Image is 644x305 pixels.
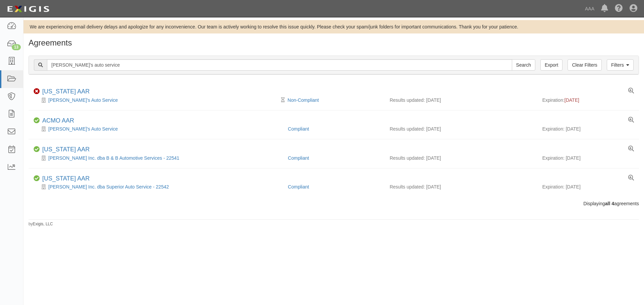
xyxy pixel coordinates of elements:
i: Help Center - Complianz [615,5,623,13]
div: Displaying agreements [23,200,644,207]
a: Clear Filters [568,59,601,71]
div: Robert's Auto Service [34,97,283,103]
a: Compliant [288,184,309,189]
div: Expiration: [542,97,634,103]
div: Results updated: [DATE] [390,97,532,103]
a: [US_STATE] AAR [42,175,90,182]
img: logo-5460c22ac91f19d4615b14bd174203de0afe785f0fc80cf4dbbc73dc1793850b.png [5,3,51,15]
a: [PERSON_NAME] Inc. dba Superior Auto Service - 22542 [48,184,169,189]
a: [US_STATE] AAR [42,146,90,153]
div: Bert's Auto Service [34,126,283,132]
div: We are experiencing email delivery delays and apologize for any inconvenience. Our team is active... [23,23,644,30]
i: Compliant [34,146,40,152]
a: [US_STATE] AAR [42,88,90,95]
i: Non-Compliant [34,88,40,94]
div: Expiration: [DATE] [542,183,634,190]
a: Compliant [288,155,309,161]
div: Results updated: [DATE] [390,155,532,161]
div: Expiration: [DATE] [542,126,634,132]
div: ACMO AAR [42,117,74,125]
a: View results summary [628,175,634,181]
small: by [29,221,53,227]
a: View results summary [628,88,634,94]
div: Results updated: [DATE] [390,126,532,132]
div: Robert Barnes Inc. dba Superior Auto Service - 22542 [34,183,283,190]
span: [DATE] [565,97,579,103]
div: Texas AAR [42,146,90,153]
div: California AAR [42,88,90,95]
i: Pending Review [281,98,285,102]
div: Texas AAR [42,175,90,182]
a: [PERSON_NAME]'s Auto Service [48,126,118,132]
div: 13 [12,44,21,50]
div: Expiration: [DATE] [542,155,634,161]
a: Compliant [288,126,309,132]
a: Filters [607,59,634,71]
b: all 4 [605,201,614,206]
a: Exigis, LLC [33,222,53,226]
i: Compliant [34,175,40,181]
a: Non-Compliant [287,97,319,103]
div: Robert Barnes Inc. dba B & B Automotive Services - 22541 [34,155,283,161]
input: Search [47,59,512,71]
a: ACMO AAR [42,117,74,124]
div: Results updated: [DATE] [390,183,532,190]
a: [PERSON_NAME]'s Auto Service [48,97,118,103]
a: View results summary [628,117,634,123]
a: AAA [582,2,598,15]
i: Compliant [34,118,40,124]
a: View results summary [628,146,634,152]
a: [PERSON_NAME] Inc. dba B & B Automotive Services - 22541 [48,155,179,161]
a: Export [540,59,562,71]
h1: Agreements [29,39,639,47]
input: Search [512,59,535,71]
